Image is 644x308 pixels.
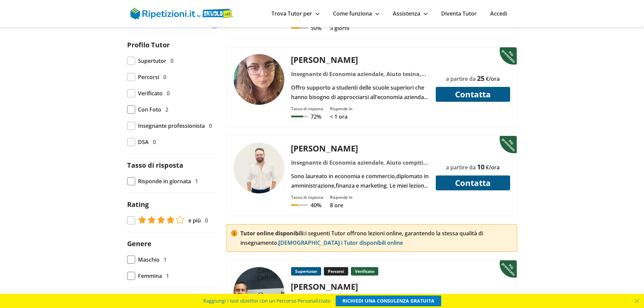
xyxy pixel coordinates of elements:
[138,255,160,264] span: Maschio
[138,271,162,281] span: Femmina
[330,194,353,200] div: Risponde in
[127,161,183,170] label: Tasso di risposta
[330,24,353,32] p: 3 giorni
[138,216,184,224] img: tasso di risposta 4+
[153,137,156,147] span: 0
[486,75,500,82] span: €/ora
[130,9,233,17] a: logo Skuola.net | Ripetizioni.it
[195,176,198,186] span: 1
[446,75,476,82] span: a partire da
[234,54,284,105] img: tutor a Travagliato - Michela
[127,40,170,49] label: Profilo Tutor
[138,137,149,147] span: DSA
[324,267,348,276] p: Percorsi
[288,281,431,292] div: [PERSON_NAME]
[333,10,379,17] a: Come funziona
[288,171,431,190] div: Sono laureato in economia e commercio,diplomato in amministrazione,finanza e marketing. Le miei l...
[130,8,233,19] img: logo Skuola.net | Ripetizioni.it
[138,72,159,82] span: Percorsi
[138,105,161,114] span: Con Foto
[166,271,169,281] span: 1
[477,162,484,171] span: 10
[288,143,431,154] div: [PERSON_NAME]
[291,106,323,112] div: Tasso di risposta
[500,47,518,65] img: Piu prenotato
[138,121,205,131] span: Insegnante professionista
[170,56,173,66] span: 0
[127,200,149,209] label: Rating
[490,10,507,17] a: Accedi
[446,164,476,171] span: a partire da
[234,143,284,193] img: tutor a manerbio - gennaro
[127,239,151,248] label: Genere
[441,10,477,17] a: Diventa Tutor
[291,194,323,200] div: Tasso di risposta
[311,202,321,209] p: 40%
[240,229,513,247] p: i seguenti Tutor offrono lezioni online, garantendo la stessa qualità di insegnamento.
[336,295,441,306] a: RICHIEDI UNA CONSULENZA GRATUITA
[138,89,163,98] span: Verificato
[330,113,353,120] p: < 1 ora
[279,239,403,246] a: [DEMOGRAPHIC_DATA] i Tutor disponibili online
[288,69,431,79] div: Insegnante di Economia aziendale, Aiuto tesina, Contabilità e bilancio
[138,176,191,186] span: Risponde in giornata
[138,56,166,66] span: Supertutor
[288,83,431,102] div: Offro supporto a studenti delle scuole superiori che hanno bisogno di approcciarsi all'economia a...
[500,135,518,153] img: Piu prenotato
[271,10,319,17] a: Trova Tutor per
[477,74,484,83] span: 25
[311,24,321,32] p: 50%
[436,87,510,102] button: Contatta
[205,216,208,225] span: 0
[163,72,166,82] span: 0
[203,295,330,306] span: Raggiungi i tuoi obiettivi con un Percorso Personalizzato
[288,54,431,65] div: [PERSON_NAME]
[288,158,431,167] div: Insegnante di Economia aziendale, Aiuto compiti, Algebra, Complementi di matematica, Contabilità ...
[436,175,510,190] button: Contatta
[311,113,321,120] p: 72%
[500,260,518,278] img: Piu prenotato
[167,89,170,98] span: 0
[330,202,353,209] p: 8 ore
[330,106,353,112] div: Risponde in
[393,10,428,17] a: Assistenza
[164,255,167,264] span: 1
[486,164,500,171] span: €/ora
[209,121,212,131] span: 0
[231,230,238,237] img: prenota una consulenza
[291,267,321,276] p: Supertutor
[165,105,168,114] span: 2
[240,230,305,237] span: Tutor online disponibili:
[351,267,378,276] p: Verificato
[188,216,201,225] span: e più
